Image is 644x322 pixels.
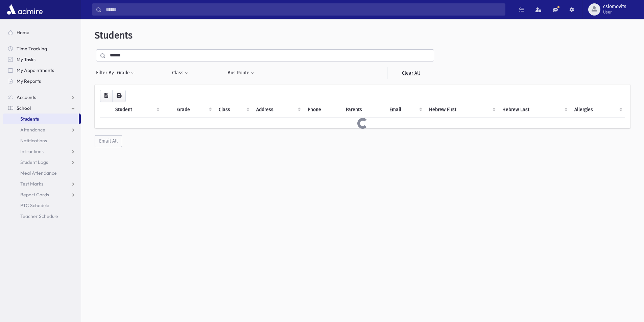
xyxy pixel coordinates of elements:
[570,102,625,118] th: Allergies
[498,102,571,118] th: Hebrew Last
[3,103,81,114] a: School
[20,127,45,133] span: Attendance
[20,192,49,198] span: Report Cards
[20,181,43,187] span: Test Marks
[3,54,81,65] a: My Tasks
[20,138,47,144] span: Notifications
[3,157,81,168] a: Student Logs
[3,43,81,54] a: Time Tracking
[112,90,126,102] button: Print
[20,116,39,122] span: Students
[3,178,81,189] a: Test Marks
[387,67,434,79] a: Clear All
[3,135,81,146] a: Notifications
[111,102,162,118] th: Student
[3,114,79,124] a: Students
[17,56,35,63] span: My Tasks
[17,105,31,111] span: School
[252,102,304,118] th: Address
[20,213,58,219] span: Teacher Schedule
[17,94,36,100] span: Accounts
[5,3,44,16] img: AdmirePro
[304,102,342,118] th: Phone
[20,159,48,165] span: Student Logs
[3,200,81,211] a: PTC Schedule
[227,67,255,79] button: Bus Route
[20,170,57,176] span: Meal Attendance
[3,146,81,157] a: Infractions
[17,78,41,84] span: My Reports
[3,27,81,38] a: Home
[385,102,425,118] th: Email
[20,202,49,208] span: PTC Schedule
[425,102,498,118] th: Hebrew First
[3,76,81,86] a: My Reports
[603,9,626,15] span: User
[100,90,113,102] button: CSV
[17,29,29,35] span: Home
[3,189,81,200] a: Report Cards
[96,69,117,76] span: Filter By
[20,148,44,154] span: Infractions
[117,67,135,79] button: Grade
[173,102,214,118] th: Grade
[172,67,189,79] button: Class
[17,67,54,73] span: My Appointments
[3,65,81,76] a: My Appointments
[3,92,81,103] a: Accounts
[3,124,81,135] a: Attendance
[215,102,253,118] th: Class
[342,102,385,118] th: Parents
[3,211,81,222] a: Teacher Schedule
[3,168,81,178] a: Meal Attendance
[102,3,505,16] input: Search
[95,135,122,147] button: Email All
[17,46,47,52] span: Time Tracking
[603,4,626,9] span: cslomovits
[95,30,133,41] span: Students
